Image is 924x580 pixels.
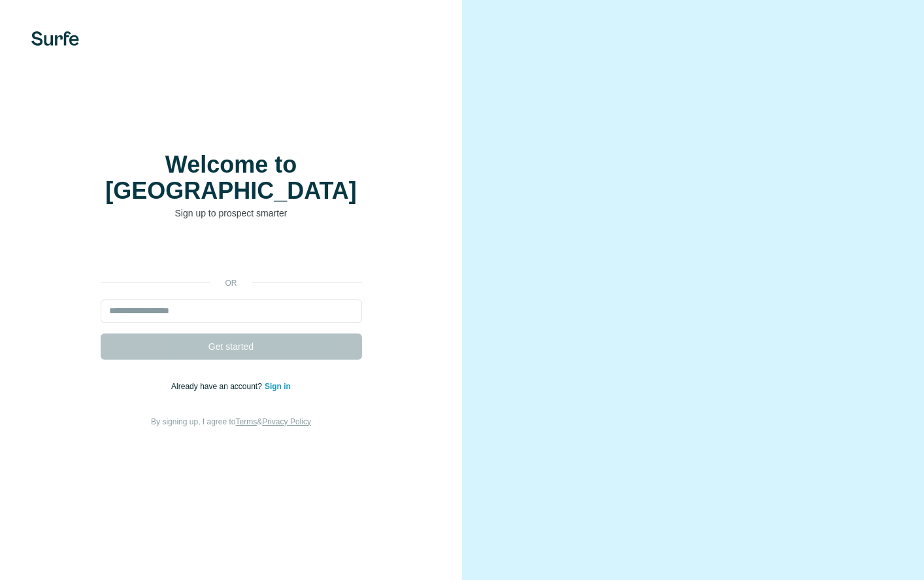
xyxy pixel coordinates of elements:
iframe: Sign in with Google Button [94,239,369,268]
p: or [210,277,252,289]
a: Terms [236,417,257,426]
h1: Welcome to [GEOGRAPHIC_DATA] [101,152,362,204]
img: Surfe's logo [31,31,79,46]
a: Privacy Policy [262,417,311,426]
span: By signing up, I agree to & [151,417,311,426]
span: Already have an account? [171,382,265,391]
p: Sign up to prospect smarter [101,207,362,220]
a: Sign in [265,382,291,391]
